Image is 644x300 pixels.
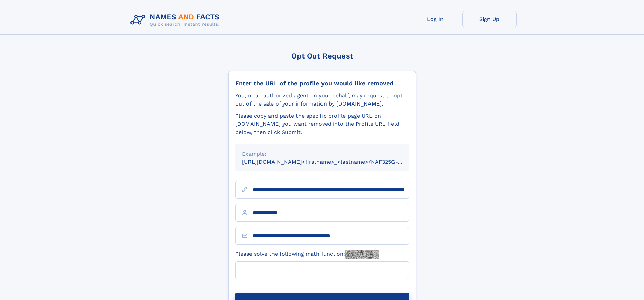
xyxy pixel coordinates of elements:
[235,92,409,108] div: You, or an authorized agent on your behalf, may request to opt-out of the sale of your informatio...
[235,79,409,87] div: Enter the URL of the profile you would like removed
[128,11,225,29] img: Logo Names and Facts
[235,250,379,259] label: Please solve the following math function:
[242,150,402,158] div: Example:
[228,52,416,60] div: Opt Out Request
[408,11,462,27] a: Log In
[462,11,517,27] a: Sign Up
[242,159,422,165] small: [URL][DOMAIN_NAME]<firstname>_<lastname>/NAF325G-xxxxxxxx
[235,112,409,136] div: Please copy and paste the specific profile page URL on [DOMAIN_NAME] you want removed into the Pr...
